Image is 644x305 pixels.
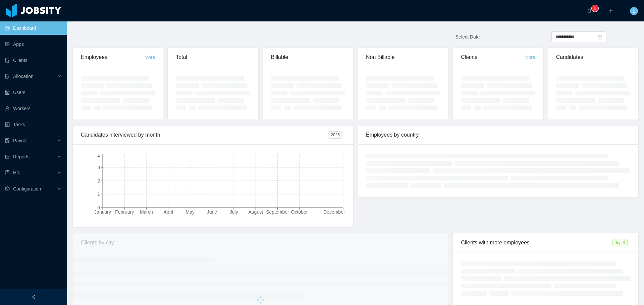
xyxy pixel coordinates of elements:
[5,154,10,159] i: icon: line-chart
[366,48,440,67] div: Non Billable
[5,74,10,79] i: icon: solution
[176,48,250,67] div: Total
[230,209,238,215] tspan: July
[633,7,635,15] span: L
[207,209,217,215] tspan: June
[140,209,153,215] tspan: March
[5,37,62,51] a: icon: appstoreApps
[5,86,62,99] a: icon: robotUsers
[5,186,10,191] i: icon: setting
[115,209,134,215] tspan: February
[556,48,630,67] div: Candidates
[328,131,342,139] span: 2025
[525,55,535,60] a: More
[455,34,480,40] span: Select Date
[5,118,62,131] a: icon: profileTasks
[186,209,195,215] tspan: May
[461,48,524,67] div: Clients
[266,209,289,215] tspan: September
[592,5,598,12] sup: 0
[97,153,100,158] tspan: 4
[97,178,100,183] tspan: 2
[291,209,308,215] tspan: October
[271,48,345,67] div: Billable
[13,138,28,143] span: Payroll
[5,102,62,115] a: icon: userWorkers
[323,209,345,215] tspan: December
[248,209,263,215] tspan: August
[612,239,628,246] span: Top 3
[5,54,62,67] a: icon: auditClients
[13,170,20,175] span: HR
[81,126,328,144] div: Candidates interviewed by month
[461,233,612,252] div: Clients with more employees
[13,154,30,159] span: Reports
[81,48,144,67] div: Employees
[5,170,10,175] i: icon: book
[97,192,100,197] tspan: 1
[164,209,173,215] tspan: April
[608,8,613,13] i: icon: plus
[13,186,41,192] span: Configuration
[94,209,111,215] tspan: January
[366,126,630,144] div: Employees by country
[587,8,592,13] i: icon: bell
[13,74,34,79] span: Allocation
[97,165,100,170] tspan: 3
[5,21,62,35] a: icon: pie-chartDashboard
[598,34,602,39] i: icon: calendar
[97,205,100,210] tspan: 0
[5,138,10,143] i: icon: file-protect
[144,55,155,60] a: More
